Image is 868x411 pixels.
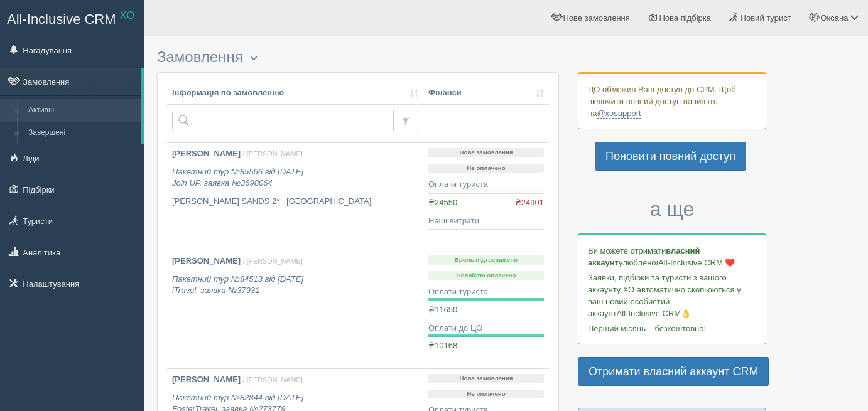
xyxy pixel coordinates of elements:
div: ЦО обмежив Ваш доступ до СРМ. Щоб включити повний доступ напишіть на [578,72,766,129]
p: Перший місяць – безкоштовно! [588,323,756,334]
p: Нове замовлення [428,148,544,157]
span: Нова підбірка [659,13,711,23]
span: / [PERSON_NAME] [243,257,303,265]
h3: а ще [578,198,766,220]
a: Завершені [23,122,141,144]
span: ₴11650 [428,305,457,314]
p: Повністю оплачено [428,271,544,280]
span: Новий турист [741,13,791,23]
p: Бронь підтверджено [428,255,544,265]
a: @xosupport [597,109,641,119]
div: Наші витрати [428,215,544,227]
span: Оксана [820,13,848,23]
span: All-Inclusive CRM [7,11,116,27]
span: / [PERSON_NAME] [243,376,303,383]
div: Оплати до ЦО [428,323,544,334]
span: ₴24901 [515,197,544,209]
a: Отримати власний аккаунт CRM [578,357,769,386]
p: Не оплачено [428,390,544,399]
div: Оплати туриста [428,286,544,298]
p: Заявки, підбірки та туристи з вашого аккаунту ХО автоматично скопіюються у ваш новий особистий ак... [588,272,756,319]
b: власний аккаунт [588,246,700,267]
p: Не оплачено [428,164,544,173]
a: Активні [23,99,141,122]
a: All-Inclusive CRM XO [1,1,144,35]
p: Ви можете отримати улюбленої [588,245,756,269]
span: All-Inclusive CRM👌 [617,309,692,318]
a: Інформація по замовленню [172,87,418,99]
h3: Замовлення [157,49,559,66]
b: [PERSON_NAME] [172,149,241,158]
span: All-Inclusive CRM ❤️ [658,258,735,267]
i: Пакетний тур №85566 від [DATE] Join UP, заявка №3698064 [172,167,303,188]
a: [PERSON_NAME] / [PERSON_NAME] Пакетний тур №84513 від [DATE]iTravel, заявка №37931 [167,250,423,368]
i: Пакетний тур №84513 від [DATE] iTravel, заявка №37931 [172,274,303,296]
span: ₴24550 [428,198,457,207]
div: Оплати туриста [428,179,544,191]
b: [PERSON_NAME] [172,256,241,265]
a: [PERSON_NAME] / [PERSON_NAME] Пакетний тур №85566 від [DATE]Join UP, заявка №3698064 [PERSON_NAME... [167,143,423,250]
input: Пошук за номером замовлення, ПІБ або паспортом туриста [172,110,394,131]
span: / [PERSON_NAME] [243,150,303,157]
sup: XO [120,10,134,21]
p: Нове замовлення [428,374,544,383]
a: Поновити повний доступ [595,142,746,171]
p: [PERSON_NAME] SANDS 2* , [GEOGRAPHIC_DATA] [172,196,418,208]
span: Нове замовлення [563,13,629,23]
a: Фінанси [428,87,544,99]
b: [PERSON_NAME] [172,375,241,384]
span: ₴10168 [428,341,457,350]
